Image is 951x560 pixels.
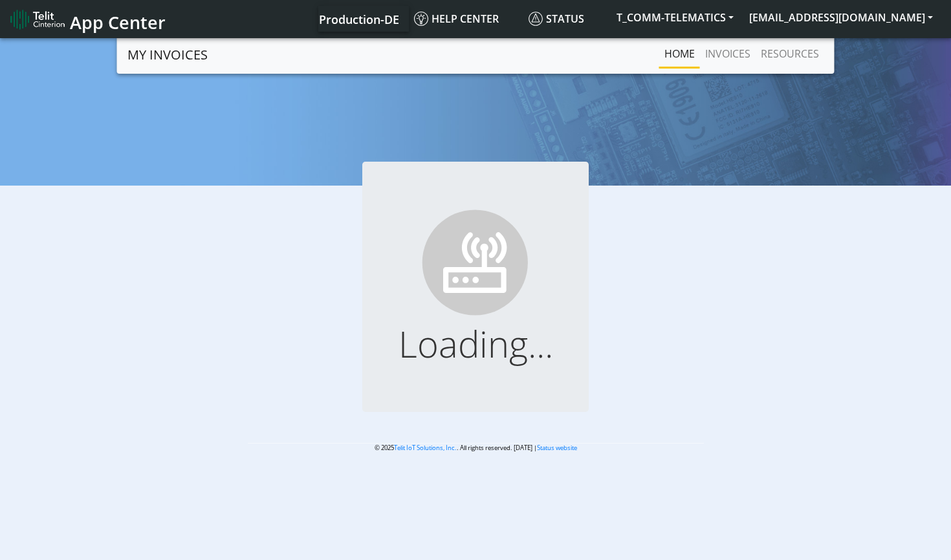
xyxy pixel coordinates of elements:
a: INVOICES [700,41,756,67]
a: Telit IoT Solutions, Inc. [394,444,457,452]
a: Status website [537,444,577,452]
span: Production-DE [319,12,399,27]
h1: Loading... [383,322,568,365]
a: Your current platform instance [318,6,399,32]
img: logo-telit-cinterion-gw-new.png [10,9,65,30]
img: ... [416,203,535,322]
a: RESOURCES [756,41,824,67]
a: Help center [409,6,523,32]
a: Status [523,6,609,32]
span: Status [529,12,584,26]
button: T_COMM-TELEMATICS [609,6,741,29]
img: status.svg [529,12,543,26]
span: App Center [70,10,166,34]
span: Help center [414,12,499,26]
a: App Center [10,5,164,33]
img: knowledge.svg [414,12,428,26]
button: [EMAIL_ADDRESS][DOMAIN_NAME] [741,6,941,29]
a: MY INVOICES [127,42,208,68]
p: © 2025 . All rights reserved. [DATE] | [248,443,704,453]
a: Home [659,41,700,67]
